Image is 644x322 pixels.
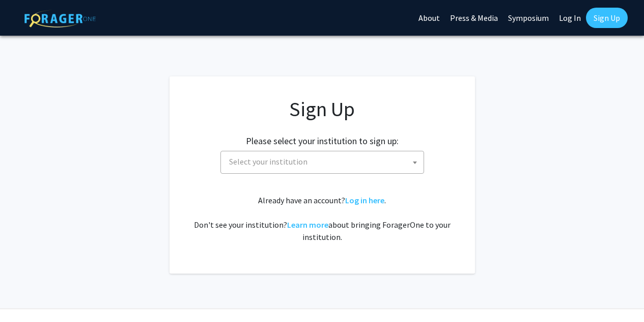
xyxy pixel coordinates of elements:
a: Learn more about bringing ForagerOne to your institution [287,220,328,230]
span: Select your institution [229,156,307,167]
span: Select your institution [225,151,424,172]
a: Log in here [345,195,384,205]
a: Sign Up [586,8,628,28]
span: Select your institution [220,151,424,174]
h2: Please select your institution to sign up: [246,136,399,147]
div: Already have an account? . Don't see your institution? about bringing ForagerOne to your institut... [190,194,455,243]
h1: Sign Up [190,97,455,121]
img: ForagerOne Logo [24,10,96,28]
